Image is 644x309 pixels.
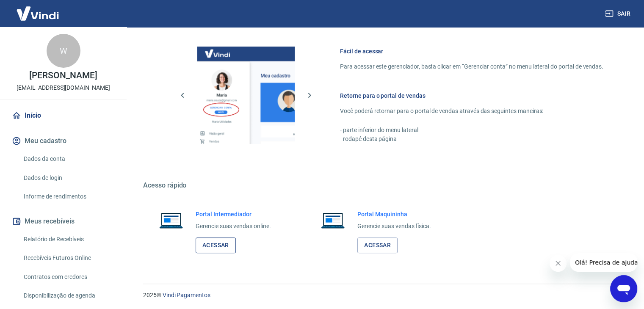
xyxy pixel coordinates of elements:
iframe: Mensagem da empresa [570,253,637,272]
button: Meus recebíveis [10,212,116,231]
p: Você poderá retornar para o portal de vendas através das seguintes maneiras: [340,107,603,116]
p: - parte inferior do menu lateral [340,126,603,135]
p: Gerencie suas vendas online. [196,222,271,231]
iframe: Fechar mensagem [550,255,567,272]
a: Recebíveis Futuros Online [20,249,116,267]
img: Imagem da dashboard mostrando o botão de gerenciar conta na sidebar no lado esquerdo [197,47,295,144]
a: Contratos com credores [20,268,116,286]
a: Dados da conta [20,150,116,168]
a: Relatório de Recebíveis [20,231,116,248]
iframe: Botão para abrir a janela de mensagens [610,275,637,302]
a: Acessar [196,237,236,253]
p: Para acessar este gerenciador, basta clicar em “Gerenciar conta” no menu lateral do portal de ven... [340,62,603,71]
a: Acessar [357,237,398,253]
p: [EMAIL_ADDRESS][DOMAIN_NAME] [17,83,110,92]
p: - rodapé desta página [340,135,603,143]
img: Imagem de um notebook aberto [315,210,351,230]
a: Disponibilização de agenda [20,287,116,304]
p: Gerencie suas vendas física. [357,222,431,231]
img: Imagem de um notebook aberto [153,210,189,230]
a: Informe de rendimentos [20,188,116,205]
button: Meu cadastro [10,132,116,150]
img: Vindi [10,0,65,26]
a: Vindi Pagamentos [163,292,210,298]
h6: Fácil de acessar [340,47,603,55]
a: Dados de login [20,169,116,187]
h6: Retorne para o portal de vendas [340,91,603,100]
div: W [47,34,80,68]
h6: Portal Intermediador [196,210,271,218]
p: 2025 © [143,291,624,300]
p: [PERSON_NAME] [29,71,97,80]
a: Início [10,106,116,125]
button: Sair [603,6,634,22]
span: Olá! Precisa de ajuda? [5,6,71,13]
h5: Acesso rápido [143,181,624,190]
h6: Portal Maquininha [357,210,431,218]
